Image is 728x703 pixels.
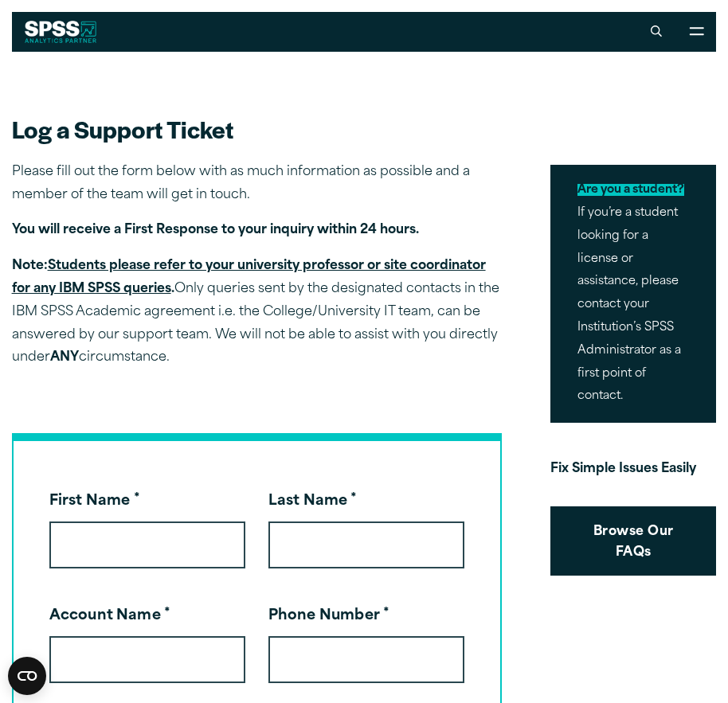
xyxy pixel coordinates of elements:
strong: Note: . [12,260,486,295]
mark: Are you a student? [577,184,684,196]
u: Students please refer to your university professor or site coordinator for any IBM SPSS queries [12,260,486,295]
label: First Name [49,494,140,509]
a: Browse Our FAQs [550,506,717,576]
label: Last Name [268,494,358,509]
p: Only queries sent by the designated contacts in the IBM SPSS Academic agreement i.e. the College/... [12,255,502,369]
strong: You will receive a First Response to your inquiry within 24 hours. [12,224,419,236]
img: SPSS White Logo [25,21,97,43]
strong: ANY [50,351,79,364]
p: Fix Simple Issues Easily [550,458,717,481]
p: If you’re a student looking for a license or assistance, please contact your Institution’s SPSS A... [550,165,717,423]
label: Phone Number [268,609,389,623]
label: Account Name [49,609,170,623]
h2: Log a Support Ticket [12,114,502,146]
p: Please fill out the form below with as much information as possible and a member of the team will... [12,161,502,207]
button: Open CMP widget [8,657,46,695]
